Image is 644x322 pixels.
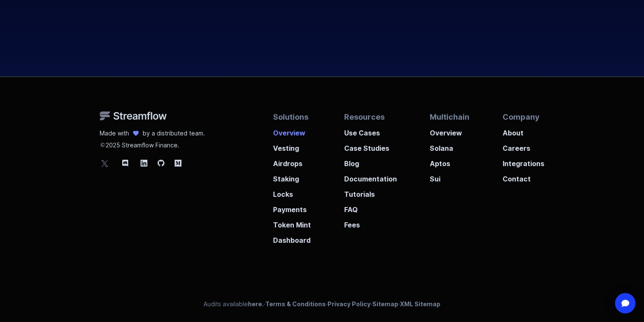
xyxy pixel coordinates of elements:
[273,138,311,153] a: Vesting
[273,111,311,123] p: Solutions
[248,300,264,308] a: here.
[100,129,129,138] p: Made with
[503,111,544,123] p: Company
[503,123,544,138] a: About
[143,129,205,138] p: by a distributed team.
[344,199,397,215] a: FAQ
[400,300,440,308] a: XML Sitemap
[344,184,397,199] a: Tutorials
[344,169,397,184] a: Documentation
[204,300,440,308] p: Audits available · · · ·
[503,138,544,153] a: Careers
[430,153,469,169] a: Aptos
[344,153,397,169] a: Blog
[100,111,167,121] img: Streamflow Logo
[273,230,311,245] a: Dashboard
[372,300,398,308] a: Sitemap
[273,123,311,138] a: Overview
[430,123,469,138] a: Overview
[328,300,371,308] a: Privacy Policy
[430,169,469,184] a: Sui
[430,111,469,123] p: Multichain
[273,215,311,230] a: Token Mint
[344,123,397,138] a: Use Cases
[273,184,311,199] a: Locks
[344,138,397,153] a: Case Studies
[100,138,205,149] p: 2025 Streamflow Finance.
[344,215,397,230] a: Fees
[265,300,326,308] a: Terms & Conditions
[430,138,469,153] a: Solana
[615,293,635,313] div: Open Intercom Messenger
[344,111,397,123] p: Resources
[503,169,544,184] a: Contact
[503,153,544,169] a: Integrations
[273,153,311,169] a: Airdrops
[273,199,311,215] a: Payments
[273,169,311,184] a: Staking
